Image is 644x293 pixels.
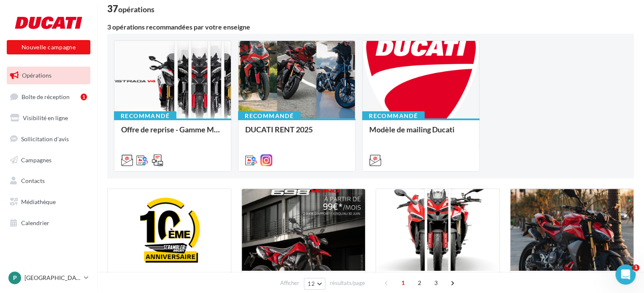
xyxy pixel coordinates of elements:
[21,135,69,142] span: Sollicitation d'avis
[81,94,87,100] div: 1
[396,276,410,290] span: 1
[107,4,154,13] div: 37
[615,264,636,285] iframe: Intercom live chat
[280,279,299,287] span: Afficher
[413,276,426,290] span: 2
[7,40,90,54] button: Nouvelle campagne
[429,276,443,290] span: 3
[21,219,49,226] span: Calendrier
[21,156,51,163] span: Campagnes
[5,151,92,169] a: Campagnes
[118,5,154,13] div: opérations
[13,274,17,282] span: P
[23,114,68,121] span: Visibilité en ligne
[308,280,315,287] span: 12
[5,172,92,190] a: Contacts
[304,278,325,290] button: 12
[245,125,348,142] div: DUCATI RENT 2025
[5,88,92,106] a: Boîte de réception1
[5,130,92,148] a: Sollicitation d'avis
[362,111,425,121] div: Recommandé
[107,24,634,30] div: 3 opérations recommandées par votre enseigne
[238,111,300,121] div: Recommandé
[633,264,639,271] span: 1
[5,109,92,127] a: Visibilité en ligne
[22,93,70,100] span: Boîte de réception
[5,214,92,232] a: Calendrier
[21,177,45,184] span: Contacts
[369,125,472,142] div: Modèle de mailing Ducati
[21,198,56,205] span: Médiathèque
[121,125,224,142] div: Offre de reprise - Gamme MTS V4
[7,270,90,286] a: P [GEOGRAPHIC_DATA]
[22,72,51,79] span: Opérations
[24,274,81,282] p: [GEOGRAPHIC_DATA]
[5,193,92,211] a: Médiathèque
[5,67,92,84] a: Opérations
[114,111,176,121] div: Recommandé
[330,279,365,287] span: résultats/page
